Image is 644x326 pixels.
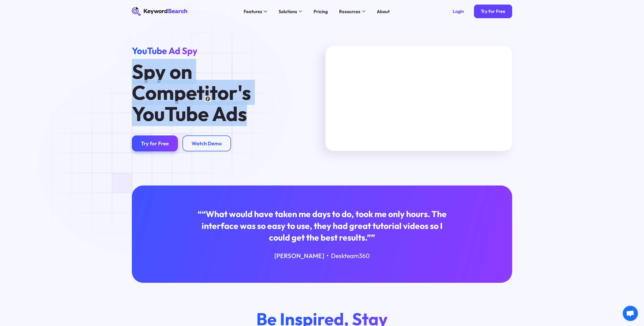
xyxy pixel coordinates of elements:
[314,8,328,15] div: Pricing
[446,5,471,18] a: Login
[331,251,370,260] div: Deskteam360
[279,8,297,15] div: Solutions
[377,8,390,15] div: About
[132,61,296,124] h1: Spy on Competitor's YouTube Ads
[132,45,197,56] span: YouTube Ad Spy
[339,8,360,15] div: Resources
[132,135,178,151] a: Try for Free
[141,140,169,147] div: Try for Free
[481,9,505,14] div: Try for Free
[310,7,331,16] a: Pricing
[192,140,222,147] div: Watch Demo
[623,306,638,321] a: 开放式聊天
[373,7,393,16] a: About
[204,96,211,102] img: 点击展开翻译结果
[474,5,512,18] a: Try for Free
[274,251,324,260] div: [PERSON_NAME]
[325,46,512,151] iframe: Spy on Your Competitor's Keywords & YouTube Ads (Free Trial Link Below)
[195,208,450,243] div: ““What would have taken me days to do, took me only hours. The interface was so easy to use, they...
[244,8,262,15] div: Features
[453,9,464,14] div: Login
